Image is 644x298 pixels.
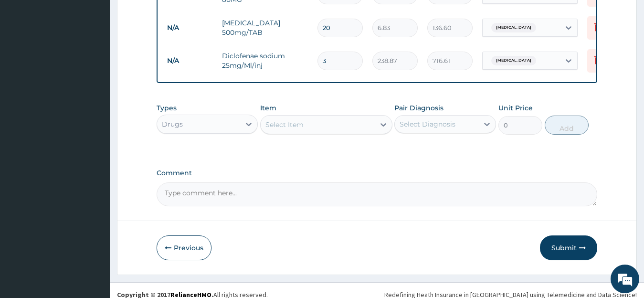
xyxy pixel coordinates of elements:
[5,197,182,231] textarea: Type your message and hit 'Enter'
[400,119,455,129] div: Select Diagnosis
[265,120,304,129] div: Select Item
[55,88,132,185] span: We're online!
[217,13,313,42] td: [MEDICAL_DATA] 500mg/TAB
[162,119,183,129] div: Drugs
[540,235,597,260] button: Submit
[491,23,536,32] span: [MEDICAL_DATA]
[18,48,39,72] img: d_794563401_company_1708531726252_794563401
[491,56,536,65] span: [MEDICAL_DATA]
[260,103,276,113] label: Item
[394,103,443,113] label: Pair Diagnosis
[157,104,177,112] label: Types
[50,53,160,66] div: Chat with us now
[217,46,313,75] td: Diclofenae sodium 25mg/Ml/inj
[545,116,589,135] button: Add
[498,103,533,113] label: Unit Price
[162,19,217,37] td: N/A
[162,52,217,70] td: N/A
[157,5,179,28] div: Minimize live chat window
[157,169,598,177] label: Comment
[157,235,211,260] button: Previous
